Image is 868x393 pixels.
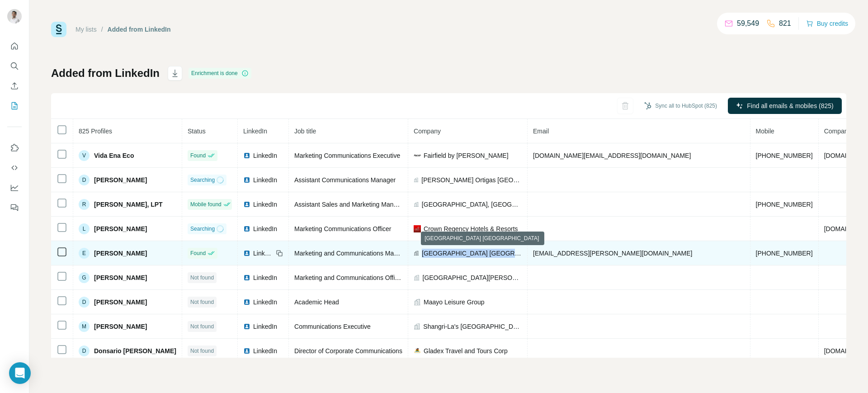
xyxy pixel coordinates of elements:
[533,152,691,159] span: [DOMAIN_NAME][EMAIL_ADDRESS][DOMAIN_NAME]
[294,225,391,232] span: Marketing Communications Officer
[243,347,250,355] img: LinkedIn logo
[243,152,250,159] img: LinkedIn logo
[243,298,250,306] img: LinkedIn logo
[79,128,112,135] span: 825 Profiles
[414,347,421,355] img: company-logo
[806,17,848,30] button: Buy credits
[253,249,273,258] span: LinkedIn
[294,347,402,355] span: Director of Corporate Communications
[7,78,22,94] button: Enrich CSV
[253,224,277,233] span: LinkedIn
[423,273,522,282] span: [GEOGRAPHIC_DATA][PERSON_NAME]
[243,323,250,330] img: LinkedIn logo
[94,175,147,185] span: [PERSON_NAME]
[190,200,222,208] span: Mobile found
[423,322,522,331] span: Shangri-La's [GEOGRAPHIC_DATA]
[94,273,147,282] span: [PERSON_NAME]
[94,346,176,355] span: Donsario [PERSON_NAME]
[51,66,160,80] h1: Added from LinkedIn
[190,347,214,355] span: Not found
[9,362,31,384] div: Open Intercom Messenger
[75,26,97,33] a: My lists
[747,101,833,110] span: Find all emails & mobiles (825)
[424,298,485,307] span: Maayo Leisure Group
[421,175,522,185] span: [PERSON_NAME] Ortigas [GEOGRAPHIC_DATA]
[414,128,441,135] span: Company
[243,128,267,135] span: LinkedIn
[756,128,774,135] span: Mobile
[253,175,277,185] span: LinkedIn
[94,224,147,233] span: [PERSON_NAME]
[253,151,277,160] span: LinkedIn
[190,298,214,306] span: Not found
[294,250,410,257] span: Marketing and Communications Manager
[243,274,250,281] img: LinkedIn logo
[94,249,147,258] span: [PERSON_NAME]
[294,128,316,135] span: Job title
[7,98,22,114] button: My lists
[190,249,206,257] span: Found
[294,152,400,159] span: Marketing Communications Executive
[294,274,404,281] span: Marketing and Communications Officer
[108,25,171,34] div: Added from LinkedIn
[79,297,90,308] div: D
[756,152,813,159] span: [PHONE_NUMBER]
[7,180,22,196] button: Dashboard
[253,346,277,355] span: LinkedIn
[728,98,842,114] button: Find all emails & mobiles (825)
[294,201,406,208] span: Assistant Sales and Marketing Manager
[533,128,549,135] span: Email
[79,346,90,356] div: D
[7,140,22,156] button: Use Surfe on LinkedIn
[51,22,66,37] img: Surfe Logo
[243,250,250,257] img: LinkedIn logo
[7,9,22,24] img: Avatar
[779,18,791,29] p: 821
[190,322,214,331] span: Not found
[638,99,723,113] button: Sync all to HubSpot (825)
[7,160,22,176] button: Use Surfe API
[243,176,250,184] img: LinkedIn logo
[414,152,421,159] img: company-logo
[422,249,522,258] span: [GEOGRAPHIC_DATA] [GEOGRAPHIC_DATA]
[7,38,22,54] button: Quick start
[94,151,134,160] span: Vida Ena Eco
[190,152,206,160] span: Found
[94,200,163,209] span: [PERSON_NAME], LPT
[756,250,813,257] span: [PHONE_NUMBER]
[188,128,206,135] span: Status
[424,224,518,233] span: Crown Regency Hotels & Resorts
[243,201,250,208] img: LinkedIn logo
[294,323,371,330] span: Communications Executive
[190,274,214,282] span: Not found
[422,200,522,209] span: [GEOGRAPHIC_DATA], [GEOGRAPHIC_DATA]
[7,58,22,74] button: Search
[94,322,147,331] span: [PERSON_NAME]
[737,18,759,29] p: 59,549
[79,223,90,234] div: L
[533,250,692,257] span: [EMAIL_ADDRESS][PERSON_NAME][DOMAIN_NAME]
[414,225,421,232] img: company-logo
[294,298,339,306] span: Academic Head
[253,273,277,282] span: LinkedIn
[253,200,277,209] span: LinkedIn
[79,248,90,259] div: E
[79,175,90,185] div: D
[189,68,251,79] div: Enrichment is done
[101,25,103,34] li: /
[79,272,90,283] div: G
[243,225,250,232] img: LinkedIn logo
[294,176,396,184] span: Assistant Communications Manager
[190,176,215,184] span: Searching
[424,151,509,160] span: Fairfield by [PERSON_NAME]
[424,346,508,355] span: Gladex Travel and Tours Corp
[190,225,215,233] span: Searching
[79,321,90,332] div: M
[253,298,277,307] span: LinkedIn
[7,199,22,216] button: Feedback
[253,322,277,331] span: LinkedIn
[79,199,90,210] div: R
[79,150,90,161] div: V
[756,201,813,208] span: [PHONE_NUMBER]
[94,298,147,307] span: [PERSON_NAME]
